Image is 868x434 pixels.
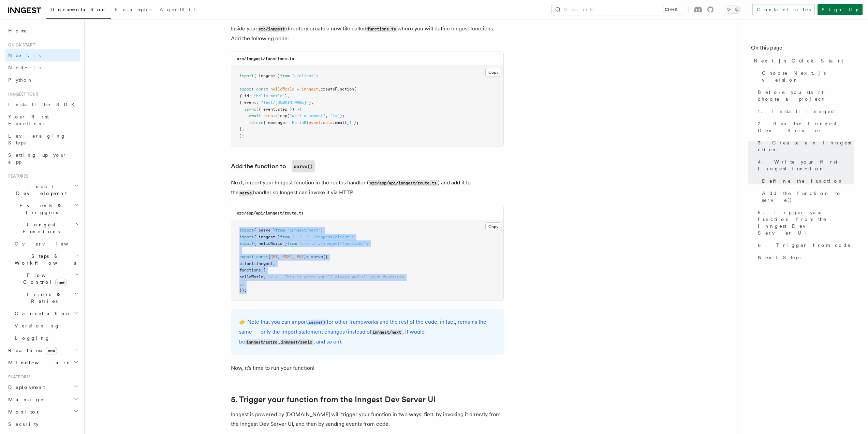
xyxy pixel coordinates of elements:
[239,73,254,78] span: import
[12,288,80,307] button: Errors & Retries
[369,180,438,186] code: src/app/api/inngest/route.ts
[263,268,266,272] span: [
[755,156,854,175] a: 4. Write your first Inngest function
[239,288,247,293] span: });
[12,307,80,320] button: Cancellation
[5,393,80,406] button: Manage
[12,291,74,305] span: Errors & Retries
[758,209,854,236] span: 5. Trigger your function from the Inngest Dev Server UI
[349,120,354,125] span: !`
[5,202,74,216] span: Events & Triggers
[287,113,290,118] span: (
[5,221,74,235] span: Inngest Functions
[50,7,107,12] span: Documentation
[8,421,39,427] span: Security
[285,94,287,98] span: }
[8,152,67,165] span: Setting up your app
[239,275,263,279] span: helloWorld
[754,57,843,64] span: Next.js Quick Start
[231,395,436,404] a: 5. Trigger your function from the Inngest Dev Server UI
[762,178,843,184] span: Define the function
[5,408,40,415] span: Monitor
[323,120,333,125] span: data
[485,68,501,77] button: Copy
[299,241,366,246] span: "../../../inngest/functions"
[258,26,286,32] code: src/inngest
[254,228,275,233] span: { serve }
[239,100,256,105] span: { event
[725,5,741,14] button: Toggle dark mode
[239,281,242,286] span: ]
[256,261,273,266] span: inngest
[5,344,80,356] button: Realtimenew
[287,94,290,98] span: ,
[758,139,854,153] span: 3. Create an Inngest client
[5,219,80,238] button: Inngest Functions
[8,102,79,107] span: Install the SDK
[5,98,80,111] a: Install the SDK
[5,238,80,344] div: Inngest Functions
[261,100,309,105] span: "test/[DOMAIN_NAME]"
[5,149,80,168] a: Setting up your app
[239,190,253,196] code: serve
[15,241,85,247] span: Overview
[263,275,266,279] span: ,
[12,272,75,285] span: Flow Control
[5,130,80,149] a: Leveraging Steps
[12,320,80,332] a: Versioning
[321,228,323,233] span: ;
[308,320,327,325] code: serve()
[254,241,287,246] span: { helloWorld }
[323,254,328,259] span: ({
[8,114,49,126] span: Your first Functions
[115,7,151,12] span: Examples
[5,49,80,61] a: Next.js
[278,107,294,112] span: step })
[249,120,263,125] span: return
[330,113,340,118] span: "1s"
[5,61,80,74] a: Node.js
[254,261,256,266] span: :
[5,359,70,366] span: Middleware
[304,254,306,259] span: }
[290,120,304,125] span: `Hello
[5,381,80,393] button: Deployment
[15,335,50,341] span: Logging
[55,279,67,286] span: new
[287,228,321,233] span: "inngest/next"
[5,356,80,369] button: Middleware
[273,113,287,118] span: .sleep
[552,4,683,15] button: Search...Ctrl+K
[263,120,285,125] span: { message
[280,235,290,239] span: from
[762,190,854,204] span: Add the function to serve()
[285,120,287,125] span: :
[5,418,80,430] a: Security
[311,100,313,105] span: ,
[239,127,242,131] span: }
[292,254,294,259] span: ,
[758,254,800,261] span: Next Steps
[46,2,111,19] a: Documentation
[5,25,80,37] a: Home
[239,235,254,239] span: import
[231,178,504,198] p: Next, import your Inngest function in the routes handler ( ) and add it to the handler so Inngest...
[306,254,309,259] span: =
[263,113,273,118] span: step
[5,183,74,197] span: Local Development
[758,89,854,102] span: Before you start: choose a project
[12,250,80,269] button: Steps & Workflows
[268,254,270,259] span: {
[292,73,316,78] span: "./client"
[751,55,854,67] a: Next.js Quick Start
[366,241,368,246] span: ;
[46,347,57,354] span: new
[239,254,254,259] span: export
[5,384,45,391] span: Deployment
[347,120,349,125] span: }
[256,107,275,112] span: ({ event
[261,268,263,272] span: :
[371,330,402,335] code: inngest/next
[278,254,280,259] span: ,
[5,111,80,130] a: Your first Functions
